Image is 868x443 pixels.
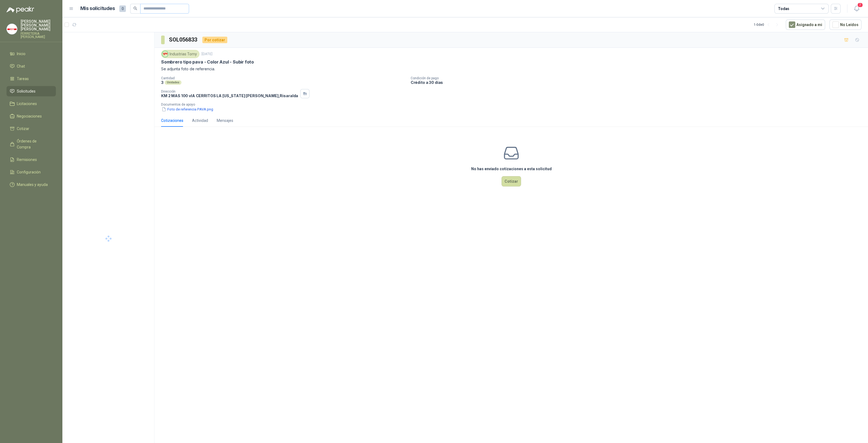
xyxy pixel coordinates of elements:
span: Solicitudes [17,88,36,94]
button: Foto de referencia PAVA.png [161,106,214,112]
span: Configuración [17,169,41,175]
p: [PERSON_NAME] [PERSON_NAME] [PERSON_NAME] [21,20,56,31]
img: Logo peakr [7,7,34,13]
span: Licitaciones [17,101,37,107]
span: 0 [119,5,126,12]
p: Crédito a 30 días [411,80,866,85]
p: 3 [161,80,164,85]
span: Chat [17,63,25,69]
a: Tareas [7,74,56,84]
button: Asignado a mi [786,20,825,30]
p: Documentos de apoyo [161,103,866,106]
div: Industrias Tomy [161,50,199,58]
p: KM 2 MAS 100 vIA CERRITOS LA [US_STATE] [PERSON_NAME] , Risaralda [161,93,298,98]
span: Inicio [17,51,25,57]
span: Cotizar [17,126,29,132]
a: Manuales y ayuda [7,179,56,190]
h3: SOL056833 [169,36,198,44]
p: [DATE] [202,52,212,57]
span: Tareas [17,76,29,82]
h3: No has enviado cotizaciones a esta solicitud [471,166,552,172]
a: Órdenes de Compra [7,136,56,152]
img: Company Logo [7,24,17,34]
p: FERRETERIA [PERSON_NAME] [21,32,56,39]
a: Cotizar [7,124,56,134]
a: Chat [7,61,56,71]
span: 7 [857,2,863,8]
p: Cantidad [161,76,406,80]
div: Todas [778,6,789,12]
span: Remisiones [17,157,37,163]
a: Solicitudes [7,86,56,96]
div: 1 - 0 de 0 [754,20,781,29]
span: Negociaciones [17,113,42,119]
img: Company Logo [162,51,168,57]
a: Negociaciones [7,111,56,121]
a: Inicio [7,49,56,59]
p: Se adjunta foto de referencia. [161,66,861,72]
p: Sombrero tipo pava - Color Azul - Subir foto [161,59,254,65]
span: search [133,7,137,10]
div: Mensajes [217,118,233,124]
p: Dirección [161,90,298,93]
a: Configuración [7,167,56,177]
div: Cotizaciones [161,118,183,124]
button: No Leídos [829,20,861,30]
div: Unidades [165,80,181,85]
h1: Mis solicitudes [80,5,115,12]
button: 7 [852,4,861,14]
div: Actividad [192,118,208,124]
a: Licitaciones [7,99,56,109]
div: Por cotizar [202,37,227,43]
span: Manuales y ayuda [17,182,48,188]
a: Remisiones [7,154,56,165]
p: Condición de pago [411,76,866,80]
span: Órdenes de Compra [17,138,51,150]
button: Cotizar [502,176,521,186]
